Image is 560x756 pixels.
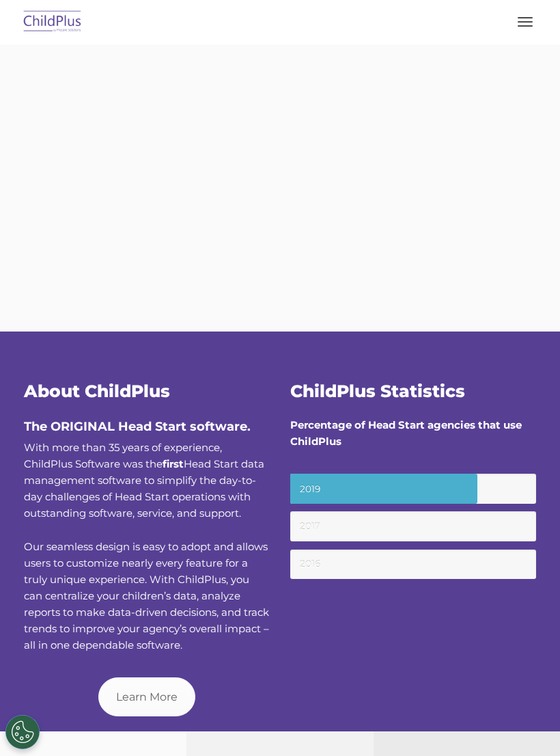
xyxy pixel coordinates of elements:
[24,441,264,519] span: With more than 35 years of experience, ChildPlus Software was the Head Start data management soft...
[24,540,269,651] span: Our seamless design is easy to adopt and allows users to customize nearly every feature for a tru...
[20,6,85,38] img: ChildPlus by Procare Solutions
[290,381,465,401] span: ChildPlus Statistics
[24,419,251,434] span: The ORIGINAL Head Start software.
[290,511,536,541] small: 2017
[290,474,536,504] small: 2019
[290,550,536,580] small: 2016
[98,677,195,716] a: Learn More
[290,418,522,448] strong: Percentage of Head Start agencies that use ChildPlus
[5,715,40,749] button: Cookies Settings
[24,381,170,401] span: About ChildPlus
[163,457,184,470] b: first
